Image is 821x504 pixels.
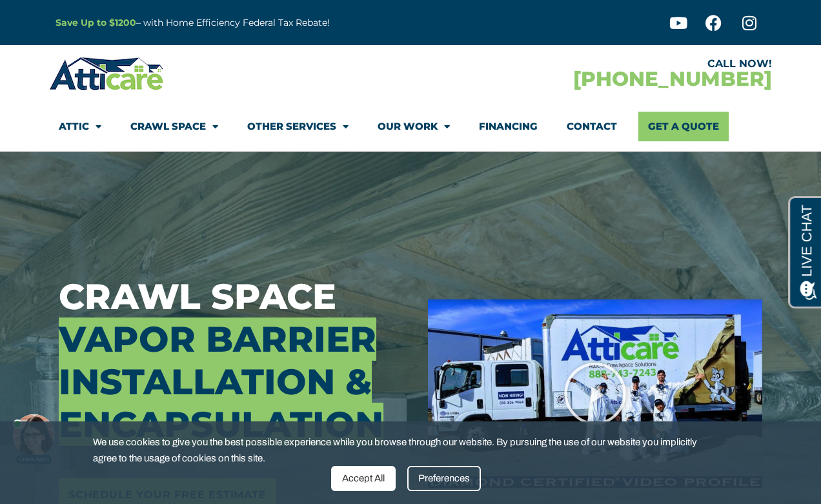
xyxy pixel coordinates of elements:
div: Preferences [407,466,481,491]
h3: Crawl Space [59,276,409,446]
div: Play Video [563,361,627,426]
span: Opens a chat window [32,10,104,26]
a: Other Services [247,112,349,141]
a: Financing [479,112,538,141]
a: Get A Quote [638,112,729,141]
span: Vapor Barrier Installation & Encapsulation [59,318,383,446]
nav: Menu [59,112,762,141]
a: Save Up to $1200 [56,17,136,28]
span: We use cookies to give you the best possible experience while you browse through our website. By ... [93,434,719,466]
p: – with Home Efficiency Federal Tax Rebate! [56,15,474,30]
a: Our Work [378,112,450,141]
div: CALL NOW! [411,59,772,69]
iframe: Chat Invitation [6,368,213,465]
a: Contact [567,112,617,141]
a: Crawl Space [130,112,218,141]
div: Accept All [331,466,396,491]
a: Attic [59,112,101,141]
